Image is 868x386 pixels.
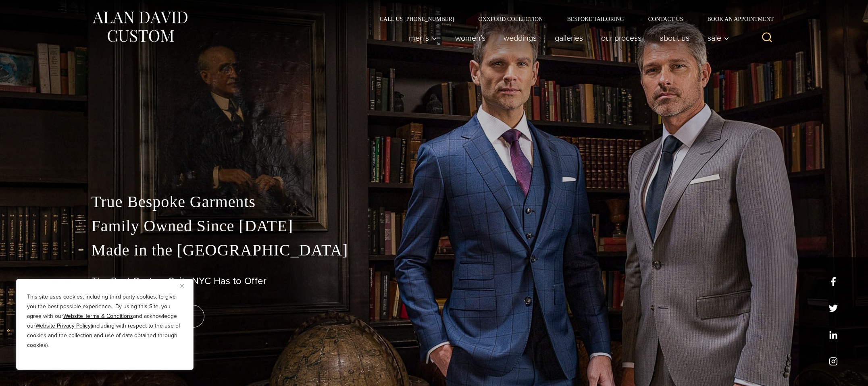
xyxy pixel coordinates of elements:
[829,330,838,339] a: linkedin
[829,304,838,313] a: x/twitter
[446,30,494,46] a: Women’s
[758,28,777,48] button: View Search Form
[592,30,650,46] a: Our Process
[400,30,733,46] nav: Primary Navigation
[180,281,190,291] button: Close
[708,34,729,42] span: Sale
[829,277,838,286] a: facebook
[545,30,592,46] a: Galleries
[27,292,183,350] p: This site uses cookies, including third party cookies, to give you the best possible experience. ...
[35,322,91,330] a: Website Privacy Policy
[466,16,555,22] a: Oxxford Collection
[494,30,545,46] a: weddings
[368,16,777,22] nav: Secondary Navigation
[695,16,776,22] a: Book an Appointment
[63,312,133,320] a: Website Terms & Conditions
[829,357,838,366] a: instagram
[92,9,188,45] img: Alan David Custom
[409,34,437,42] span: Men’s
[650,30,698,46] a: About Us
[555,16,636,22] a: Bespoke Tailoring
[180,284,184,288] img: Close
[636,16,695,22] a: Contact Us
[92,190,777,262] p: True Bespoke Garments Family Owned Since [DATE] Made in the [GEOGRAPHIC_DATA]
[92,275,777,287] h1: The Best Custom Suits NYC Has to Offer
[368,16,466,22] a: Call Us [PHONE_NUMBER]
